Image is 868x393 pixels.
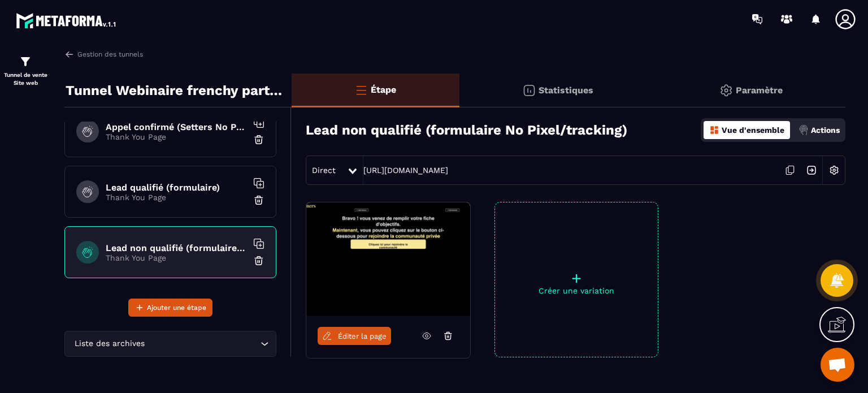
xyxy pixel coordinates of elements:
[495,286,658,295] p: Créer une variation
[106,132,247,141] p: Thank You Page
[312,166,336,175] span: Direct
[354,83,368,97] img: bars-o.4a397970.svg
[801,159,822,181] img: arrow-next.bcc2205e.svg
[64,49,75,59] img: arrow
[106,193,247,202] p: Thank You Page
[106,182,247,193] h6: Lead qualifié (formulaire)
[811,126,840,135] p: Actions
[3,71,48,87] p: Tunnel de vente Site web
[106,253,247,262] p: Thank You Page
[253,134,264,145] img: trash
[709,125,719,135] img: dashboard-orange.40269519.svg
[798,125,809,135] img: actions.d6e523a2.png
[306,122,627,138] h3: Lead non qualifié (formulaire No Pixel/tracking)
[306,202,470,316] img: image
[19,55,32,68] img: formation
[147,302,206,313] span: Ajouter une étape
[106,122,247,132] h6: Appel confirmé (Setters No Pixel/tracking)
[736,85,783,96] p: Paramètre
[371,84,396,95] p: Étape
[823,159,845,181] img: setting-w.858f3a88.svg
[72,338,147,350] span: Liste des archives
[495,270,658,286] p: +
[522,84,536,97] img: stats.20deebd0.svg
[253,255,264,266] img: trash
[318,327,391,345] a: Éditer la page
[821,348,854,382] a: Ouvrir le chat
[253,195,264,206] img: trash
[66,79,283,102] p: Tunnel Webinaire frenchy partners
[539,85,593,96] p: Statistiques
[719,84,733,97] img: setting-gr.5f69749f.svg
[363,166,448,175] a: [URL][DOMAIN_NAME]
[722,126,784,135] p: Vue d'ensemble
[64,49,143,59] a: Gestion des tunnels
[3,46,48,96] a: formationformationTunnel de vente Site web
[338,332,387,340] span: Éditer la page
[128,299,212,317] button: Ajouter une étape
[16,10,118,31] img: logo
[106,243,247,253] h6: Lead non qualifié (formulaire No Pixel/tracking)
[64,331,276,357] div: Search for option
[147,338,258,350] input: Search for option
